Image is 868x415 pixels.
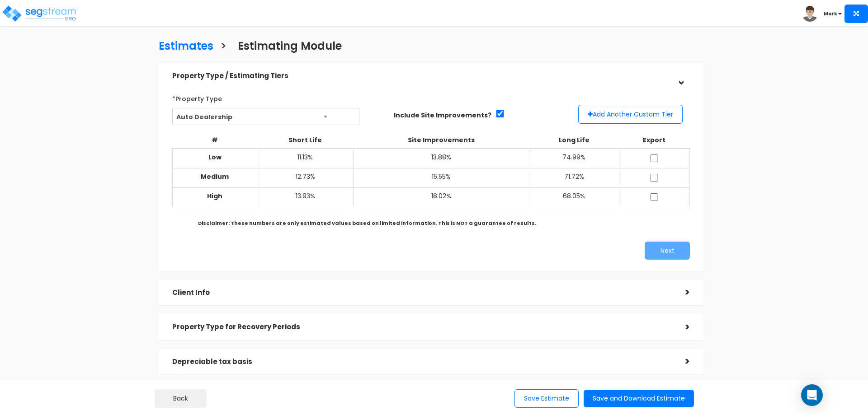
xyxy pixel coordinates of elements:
div: > [674,67,688,85]
td: 11.13% [257,149,354,168]
b: High [207,191,222,201]
button: Save Estimate [514,389,579,408]
td: 74.99% [529,149,619,168]
h3: > [220,40,226,54]
td: 18.02% [354,187,529,207]
td: 71.72% [529,168,619,187]
h3: Estimating Module [238,40,342,54]
span: Auto Dealership [172,108,359,125]
th: # [173,132,257,149]
td: 12.73% [257,168,354,187]
th: Export [619,132,689,149]
td: 13.93% [257,187,354,207]
b: Medium [201,172,229,181]
h5: Client Info [172,289,672,297]
span: Auto Dealership [173,108,359,126]
h3: Estimates [159,40,213,54]
label: *Property Type [172,91,222,103]
th: Site Improvements [354,132,529,149]
button: Next [645,242,690,260]
img: avatar.png [802,6,818,22]
td: 13.88% [354,149,529,168]
a: Estimating Module [231,31,342,59]
b: Disclaimer: These numbers are only estimated values based on limited information. This is NOT a g... [198,219,536,227]
div: > [672,285,690,299]
img: logo_pro_r.png [1,5,78,23]
div: > [672,320,690,334]
div: Open Intercom Messenger [801,384,823,406]
a: Estimates [152,31,213,59]
label: Include Site Improvements? [394,111,491,120]
td: 15.55% [354,168,529,187]
th: Short Life [257,132,354,149]
h5: Property Type / Estimating Tiers [172,72,672,80]
h5: Depreciable tax basis [172,358,672,366]
b: Low [208,153,222,162]
button: Back [155,389,207,408]
h5: Property Type for Recovery Periods [172,323,672,331]
b: Mark [824,10,837,17]
td: 68.05% [529,187,619,207]
button: Save and Download Estimate [584,390,694,407]
th: Long Life [529,132,619,149]
div: > [672,354,690,368]
button: Add Another Custom Tier [578,105,683,124]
